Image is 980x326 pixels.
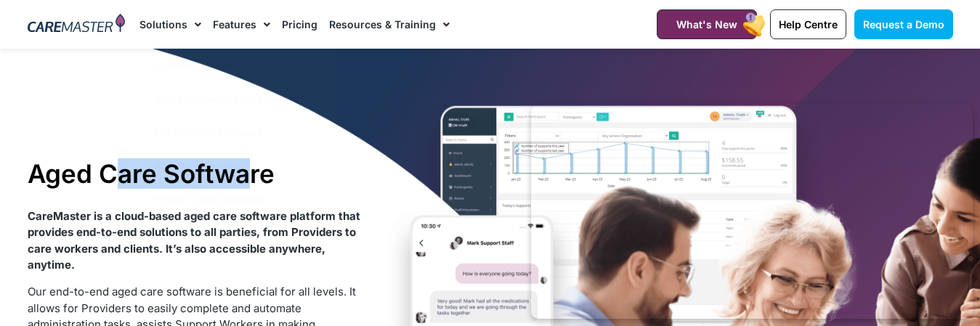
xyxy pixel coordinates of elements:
ul: Solutions [139,49,336,250]
a: Aged Care Software [140,150,335,183]
a: NDIS Software for Small Providers [140,83,335,116]
a: Provider Types Supported [140,183,335,216]
iframe: Popup CTA [531,104,973,319]
a: What's New [657,9,757,39]
a: End-to-End NDIS Software [140,116,335,150]
a: Integrations [140,216,335,250]
h1: Aged Care Software [28,158,361,189]
a: Help Centre [770,9,846,39]
span: Request a Demo [863,18,944,30]
strong: CareMaster is a cloud-based aged care software platform that provides end-to-end solutions to all... [28,209,360,272]
img: CareMaster Logo [28,14,126,36]
span: What's New [676,18,737,30]
span: Help Centre [779,18,838,30]
a: AI Roster Optimiser [140,49,335,83]
a: Request a Demo [854,9,953,39]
